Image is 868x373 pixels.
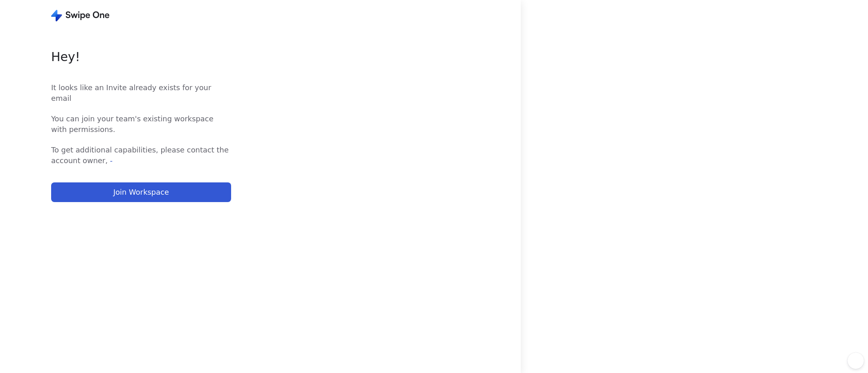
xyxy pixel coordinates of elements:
[51,182,231,202] button: Join Workspace
[51,48,231,66] span: Hey !
[110,156,112,165] span: -
[51,145,231,166] span: To get additional capabilities, please contact the account owner,
[51,82,231,104] span: It looks like an Invite already exists for your email
[51,114,231,135] span: You can join your team's existing workspace with permissions.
